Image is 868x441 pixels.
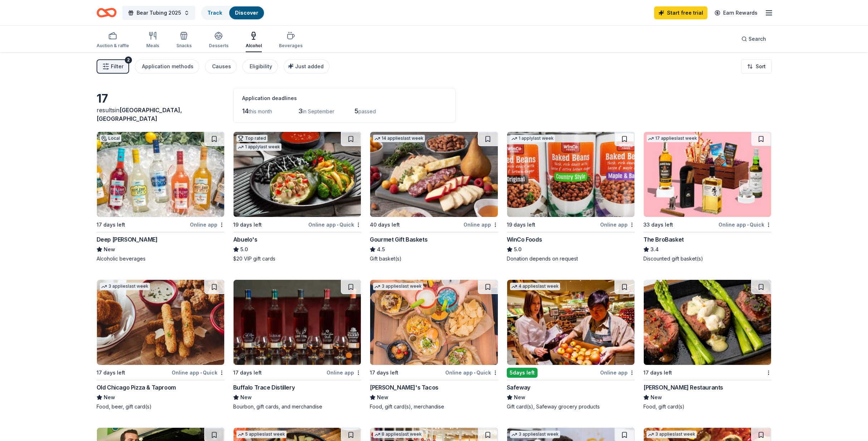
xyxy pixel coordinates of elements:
[97,43,129,49] div: Auction & raffle
[233,403,361,410] div: Bourbon, gift cards, and merchandise
[233,255,361,262] div: $20 VIP gift cards
[464,220,498,229] div: Online app
[370,255,498,262] div: Gift basket(s)
[97,132,225,262] a: Image for Deep Eddy VodkaLocal17 days leftOnline appDeep [PERSON_NAME]NewAlcoholic beverages
[644,280,771,365] img: Image for Perry's Restaurants
[756,62,766,71] span: Sort
[97,403,225,410] div: Food, beer, gift card(s)
[97,279,225,410] a: Image for Old Chicago Pizza & Taproom3 applieslast week17 days leftOnline app•QuickOld Chicago Pi...
[240,245,248,254] span: 5.0
[142,62,193,71] div: Application methods
[354,107,358,115] span: 5
[122,6,195,20] button: Bear Tubing 2025
[104,245,115,254] span: New
[234,280,361,365] img: Image for Buffalo Trace Distillery
[514,245,521,254] span: 5.0
[201,6,265,20] button: TrackDiscover
[233,235,258,244] div: Abuelo's
[97,106,182,122] span: in
[358,108,376,114] span: passed
[377,245,385,254] span: 4.5
[510,431,560,438] div: 3 applies last week
[246,29,262,52] button: Alcohol
[172,368,225,377] div: Online app Quick
[100,283,150,290] div: 3 applies last week
[250,62,272,71] div: Eligibility
[200,370,202,376] span: •
[710,6,762,19] a: Earn Rewards
[279,43,303,49] div: Beverages
[647,431,697,438] div: 3 applies last week
[104,393,115,402] span: New
[373,135,425,142] div: 14 applies last week
[233,383,295,392] div: Buffalo Trace Distillery
[284,59,329,74] button: Just added
[507,255,635,262] div: Donation depends on request
[97,255,225,262] div: Alcoholic beverages
[370,368,398,377] div: 17 days left
[719,220,771,229] div: Online app Quick
[97,235,158,244] div: Deep [PERSON_NAME]
[205,59,237,74] button: Causes
[233,132,361,262] a: Image for Abuelo's Top rated1 applylast week19 days leftOnline app•QuickAbuelo's5.0$20 VIP gift c...
[233,220,262,229] div: 19 days left
[643,279,771,410] a: Image for Perry's Restaurants17 days left[PERSON_NAME] RestaurantsNewFood, gift card(s)
[236,143,281,151] div: 1 apply last week
[97,59,129,74] button: Filter2
[212,62,231,71] div: Causes
[651,393,662,402] span: New
[651,245,659,254] span: 3.4
[507,280,634,365] img: Image for Safeway
[749,35,766,43] span: Search
[246,43,262,49] div: Alcohol
[242,94,447,103] div: Application deadlines
[370,132,498,262] a: Image for Gourmet Gift Baskets14 applieslast week40 days leftOnline appGourmet Gift Baskets4.5Gif...
[298,107,303,115] span: 3
[474,370,475,376] span: •
[507,132,635,262] a: Image for WinCo Foods1 applylast week19 days leftOnline appWinCo Foods5.0Donation depends on request
[125,56,132,64] div: 2
[600,368,635,377] div: Online app
[377,393,388,402] span: New
[327,368,361,377] div: Online app
[370,403,498,410] div: Food, gift card(s), merchandise
[510,135,555,142] div: 1 apply last week
[97,383,176,392] div: Old Chicago Pizza & Taproom
[370,220,400,229] div: 40 days left
[507,220,535,229] div: 19 days left
[235,10,258,16] a: Discover
[111,62,123,71] span: Filter
[137,9,181,17] span: Bear Tubing 2025
[242,107,249,115] span: 14
[135,59,199,74] button: Application methods
[97,280,224,365] img: Image for Old Chicago Pizza & Taproom
[242,59,278,74] button: Eligibility
[507,383,530,392] div: Safeway
[236,431,286,438] div: 5 applies last week
[207,10,222,16] a: Track
[373,283,423,290] div: 3 applies last week
[97,29,129,52] button: Auction & raffle
[370,280,497,365] img: Image for Torchy's Tacos
[647,135,698,142] div: 17 applies last week
[747,222,749,228] span: •
[233,279,361,410] a: Image for Buffalo Trace Distillery17 days leftOnline appBuffalo Trace DistilleryNewBourbon, gift ...
[654,6,707,19] a: Start free trial
[190,220,225,229] div: Online app
[249,108,272,114] span: this month
[370,235,427,244] div: Gourmet Gift Baskets
[308,220,361,229] div: Online app Quick
[643,383,723,392] div: [PERSON_NAME] Restaurants
[240,393,252,402] span: New
[209,43,229,49] div: Desserts
[279,29,303,52] button: Beverages
[643,132,771,262] a: Image for The BroBasket17 applieslast week33 days leftOnline app•QuickThe BroBasket3.4Discounted ...
[146,43,159,49] div: Meals
[97,106,225,123] div: results
[337,222,338,228] span: •
[507,368,538,378] div: 5 days left
[643,368,672,377] div: 17 days left
[97,368,125,377] div: 17 days left
[295,63,324,69] span: Just added
[741,59,772,74] button: Sort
